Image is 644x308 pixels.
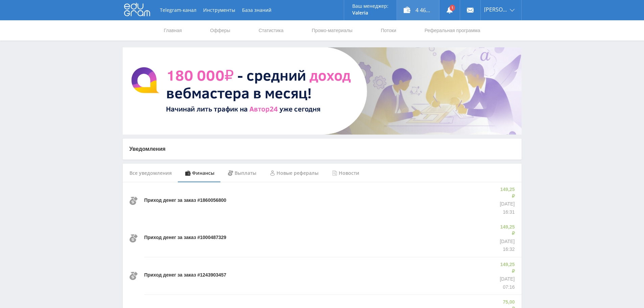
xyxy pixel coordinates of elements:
p: Приход денег за заказ #1860056800 [144,197,226,204]
p: 16:32 [498,246,515,253]
p: 07:16 [498,284,515,291]
p: 149,25 ₽ [498,261,515,275]
div: Новости [325,164,366,183]
a: Реферальная программа [424,20,481,41]
span: [PERSON_NAME] [484,7,508,12]
a: Потоки [380,20,397,41]
a: Промо-материалы [311,20,353,41]
p: Уведомления [129,145,515,153]
div: Финансы [178,164,221,183]
a: Офферы [210,20,231,41]
div: Новые рефералы [263,164,325,183]
p: Ваш менеджер: [352,3,388,9]
img: BannerAvtor24 [123,47,522,135]
p: Valeria [352,10,388,16]
p: [DATE] [498,276,515,283]
div: Все уведомления [123,164,178,183]
p: Приход денег за заказ #1000487329 [144,234,226,241]
p: Приход денег за заказ #1243903457 [144,272,226,279]
p: [DATE] [498,238,515,245]
p: 16:31 [498,209,515,216]
a: Статистика [258,20,284,41]
p: 149,25 ₽ [498,224,515,237]
p: [DATE] [498,201,515,208]
p: 149,25 ₽ [498,186,515,199]
div: Выплаты [221,164,263,183]
a: Главная [163,20,183,41]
